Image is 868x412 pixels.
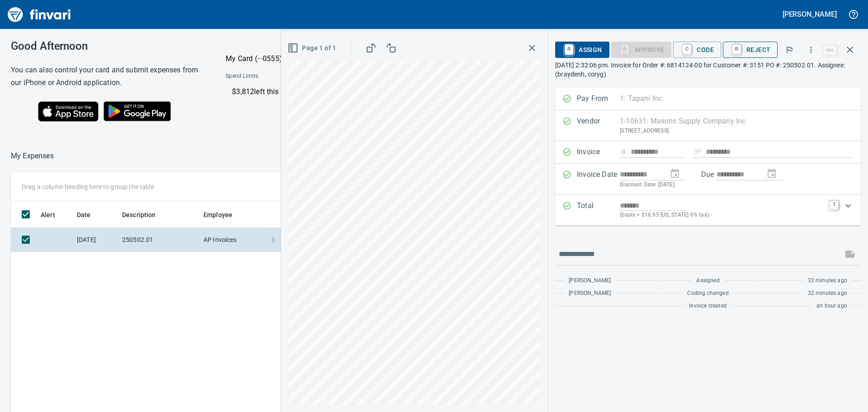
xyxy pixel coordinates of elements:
span: Page 1 of 1 [289,43,336,54]
button: Flag [779,40,799,60]
span: Date [77,209,103,220]
button: RReject [723,42,778,58]
span: This records your message into the invoice and notifies anyone mentioned [839,243,861,265]
span: Close invoice [821,39,861,61]
span: 32 minutes ago [808,289,847,298]
span: Date [77,209,91,220]
td: [DATE] [73,228,118,252]
img: Get it on Google Play [99,96,176,126]
span: Code [680,42,714,57]
button: RAssign [555,42,609,58]
button: Page 1 of 1 [286,40,340,57]
p: Drag a column heading here to group the table [22,182,154,191]
span: Invoice created [689,302,727,311]
a: R [732,44,741,54]
span: Amount [274,209,309,220]
span: Coding changed [687,289,728,298]
h6: You can also control your card and submit expenses from our iPhone or Android application. [11,64,203,89]
p: $3,812 left this month [232,86,415,97]
div: Coding Required [611,45,672,53]
span: [PERSON_NAME] [569,289,611,298]
p: Online allowed [218,97,416,106]
span: 32 minutes ago [808,276,847,285]
span: Assigned [696,276,719,285]
p: [DATE] 2:32:06 pm. Invoice for Order #: 6814124-00 for Customer #: 3151 PO #: 250502.01. Assignee... [555,61,861,79]
h5: [PERSON_NAME] [783,9,837,19]
span: Description [122,209,156,220]
a: esc [823,45,837,55]
p: (basis + $16.95 [US_STATE] 6% tax) [620,211,824,220]
span: Alert [41,209,67,220]
img: Finvari [5,4,73,25]
a: T [830,200,839,209]
span: Employee [203,209,244,220]
button: More [801,40,821,60]
button: CCode [673,42,721,58]
span: Spend Limits [226,72,336,81]
span: $ [271,235,275,244]
span: Assign [562,42,602,57]
nav: breadcrumb [11,151,54,161]
td: AP Invoices [200,228,268,252]
h3: Good Afternoon [11,40,203,52]
a: C [683,44,691,54]
span: Alert [41,209,55,220]
span: an hour ago [816,302,847,311]
p: Total [577,200,620,220]
button: [PERSON_NAME] [780,7,839,21]
a: R [565,44,573,54]
img: Download on the App Store [38,101,99,122]
span: Description [122,209,168,220]
span: Employee [203,209,232,220]
p: My Card (···0555) [226,53,293,64]
div: Expand [555,195,861,225]
p: My Expenses [11,151,54,161]
td: 250502.01 [118,228,200,252]
span: Reject [730,42,770,57]
span: [PERSON_NAME] [569,276,611,285]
